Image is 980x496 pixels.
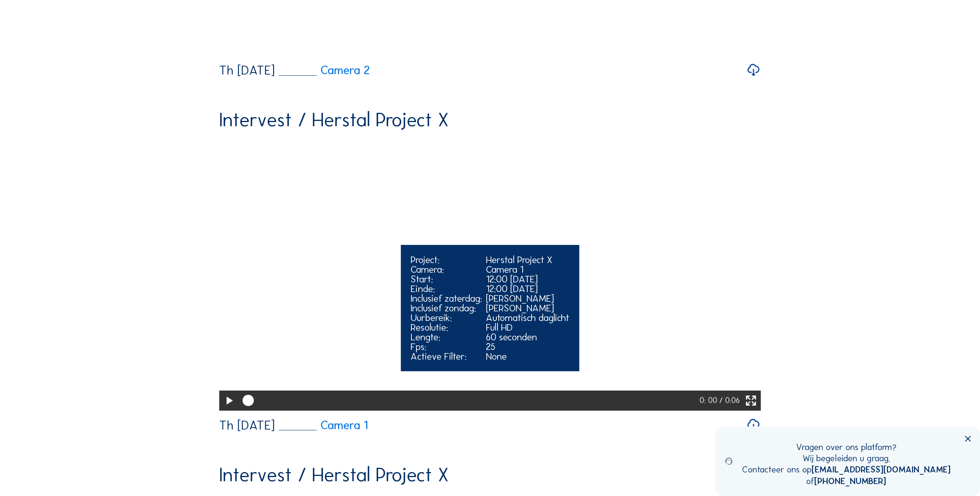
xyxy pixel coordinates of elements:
[411,294,482,303] div: Inclusief zaterdag:
[700,391,719,411] div: 0: 00
[219,138,761,409] video: Your browser does not support the video tag.
[279,420,368,431] a: Camera 1
[486,265,569,274] div: Camera 1
[219,465,448,484] div: Intervest / Herstal Project X
[411,352,482,361] div: Actieve Filter:
[486,342,569,352] div: 25
[486,332,569,342] div: 60 seconden
[814,476,886,486] a: [PHONE_NUMBER]
[411,284,482,294] div: Einde:
[411,313,482,323] div: Uurbereik:
[486,352,569,361] div: None
[486,323,569,332] div: Full HD
[812,464,951,475] a: [EMAIL_ADDRESS][DOMAIN_NAME]
[411,274,482,284] div: Start:
[219,64,275,77] div: Th [DATE]
[411,303,482,313] div: Inclusief zondag:
[411,265,482,274] div: Camera:
[411,323,482,332] div: Resolutie:
[742,453,951,464] div: Wij begeleiden u graag.
[725,442,732,481] img: operator
[486,274,569,284] div: 12:00 [DATE]
[719,391,740,411] div: / 0:06
[742,464,951,475] div: Contacteer ons op
[219,110,448,129] div: Intervest / Herstal Project X
[411,332,482,342] div: Lengte:
[219,419,275,432] div: Th [DATE]
[279,65,370,76] a: Camera 2
[486,255,569,265] div: Herstal Project X
[486,303,569,313] div: [PERSON_NAME]
[742,442,951,453] div: Vragen over ons platform?
[486,313,569,323] div: Automatisch daglicht
[411,255,482,265] div: Project:
[486,284,569,294] div: 12:00 [DATE]
[411,342,482,352] div: Fps:
[742,476,951,487] div: of
[486,294,569,303] div: [PERSON_NAME]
